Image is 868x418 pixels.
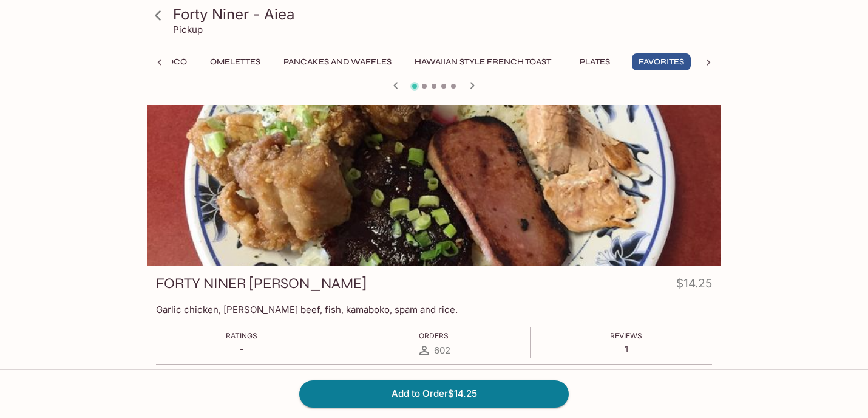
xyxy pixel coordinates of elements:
h3: FORTY NINER [PERSON_NAME] [156,274,367,293]
button: Hawaiian Style French Toast [408,53,558,70]
p: Pickup [173,24,203,35]
span: Orders [419,331,449,340]
p: 1 [610,343,642,355]
button: Favorites [632,53,691,70]
p: - [226,343,257,355]
button: Add to Order$14.25 [299,380,569,407]
h3: Forty Niner - Aiea [173,5,716,24]
button: Pancakes and Waffles [277,53,398,70]
div: FORTY NINER BENTO [147,104,721,266]
button: Omelettes [203,53,267,70]
button: Plates [568,53,622,70]
span: 602 [434,344,450,356]
h4: $14.25 [676,274,712,298]
p: Garlic chicken, [PERSON_NAME] beef, fish, kamaboko, spam and rice. [156,304,712,315]
span: Reviews [610,331,642,340]
span: Ratings [226,331,257,340]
